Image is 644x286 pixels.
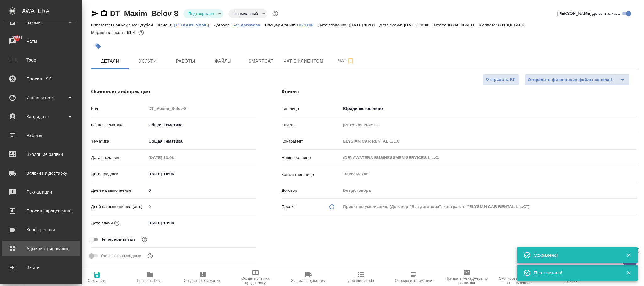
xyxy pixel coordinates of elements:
button: Если добавить услуги и заполнить их объемом, то дата рассчитается автоматически [113,219,121,227]
a: Входящие заявки [2,146,80,162]
input: Пустое поле [146,202,256,211]
button: Скопировать ссылку на оценку заказа [493,268,546,286]
p: Контактное лицо [282,172,341,178]
p: Проект [282,204,295,210]
p: 51% [127,30,137,35]
button: Выбери, если сб и вс нужно считать рабочими днями для выполнения заказа. [146,252,154,260]
input: ✎ Введи что-нибудь [146,218,201,228]
p: Клиент [282,122,341,128]
a: DT_Maxim_Belov-8 [110,9,178,18]
input: Пустое поле [341,153,637,162]
p: Итого: [434,23,448,27]
div: Администрирование [5,244,77,253]
span: Учитывать выходные [100,253,141,259]
p: DB-1136 [297,23,318,27]
button: Создать счет на предоплату [229,268,282,286]
p: [DATE] 13:08 [404,23,434,27]
p: Дата сдачи [91,220,113,226]
span: Скопировать ссылку на оценку заказа [497,276,542,285]
button: Подтвержден [186,11,216,16]
a: Без договора [232,22,265,27]
span: Папка на Drive [137,278,163,283]
span: Отправить финальные файлы на email [528,76,612,84]
div: Todo [5,55,77,65]
span: Smartcat [246,57,276,65]
div: Исполнители [5,93,77,102]
button: Закрыть [622,270,635,276]
div: Кандидаты [5,112,77,121]
span: Определить тематику [395,278,433,283]
span: Чат [331,57,361,65]
span: Работы [170,57,201,65]
span: Чат с клиентом [283,57,323,65]
input: ✎ Введи что-нибудь [146,186,256,195]
button: Сохранить [71,268,124,286]
p: Клиент: [158,23,174,27]
p: 8 804,00 AED [448,23,479,27]
p: 8 804,00 AED [498,23,529,27]
span: Сохранить [88,278,107,283]
a: Выйти [2,260,80,275]
input: Пустое поле [146,153,201,162]
span: Добавить Todo [348,278,374,283]
span: Создать счет на предоплату [233,276,278,285]
span: 37551 [8,35,26,41]
p: [DATE] 13:08 [349,23,380,27]
p: Договор: [214,23,232,27]
input: Пустое поле [341,137,637,146]
span: Призвать менеджера по развитию [444,276,489,285]
p: Дней на выполнение (авт.) [91,204,146,210]
p: Ответственная команда: [91,23,140,27]
div: Выйти [5,263,77,272]
p: Спецификация: [265,23,297,27]
input: Пустое поле [341,186,637,195]
a: Работы [2,128,80,143]
button: Определить тематику [388,268,440,286]
div: Чаты [5,36,77,46]
button: Скопировать ссылку [100,10,108,17]
div: Заказы [5,18,77,27]
p: Общая тематика [91,122,146,128]
button: Нормальный [232,11,260,16]
h4: Основная информация [91,88,256,96]
span: Услуги [133,57,163,65]
p: К оплате: [479,23,498,27]
a: Todo [2,52,80,68]
p: Дубай [140,23,158,27]
div: Проекты процессинга [5,206,77,216]
a: Проекты SC [2,71,80,87]
div: Конференции [5,225,77,234]
p: Дней на выполнение [91,187,146,194]
a: Проекты процессинга [2,203,80,219]
h4: Клиент [282,88,637,96]
div: Работы [5,131,77,140]
div: Пересчитано! [534,270,617,276]
span: [PERSON_NAME] детали заказа [557,10,620,17]
div: Сохранено! [534,252,617,258]
p: Дата продажи [91,171,146,177]
p: Дата сдачи: [379,23,404,27]
button: Скопировать ссылку для ЯМессенджера [91,10,99,17]
div: Заявки на доставку [5,168,77,178]
button: Отправить финальные файлы на email [524,74,615,85]
a: [PERSON_NAME] [174,22,214,27]
div: Юридическое лицо [341,103,637,114]
p: Маржинальность: [91,30,127,35]
a: Конференции [2,222,80,238]
div: Подтвержден [228,9,267,18]
button: Отправить КП [482,74,519,85]
p: Дата создания [91,155,146,161]
span: Детали [95,57,125,65]
span: Отправить КП [486,76,516,83]
p: Наше юр. лицо [282,155,341,161]
button: Добавить Todo [335,268,388,286]
button: Заявка на доставку [282,268,335,286]
button: Папка на Drive [124,268,176,286]
div: Рекламации [5,187,77,197]
button: 4180.00 AED; [137,29,145,37]
a: 37551Чаты [2,33,80,49]
span: Файлы [208,57,238,65]
input: Пустое поле [341,120,637,129]
button: Закрыть [622,252,635,258]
